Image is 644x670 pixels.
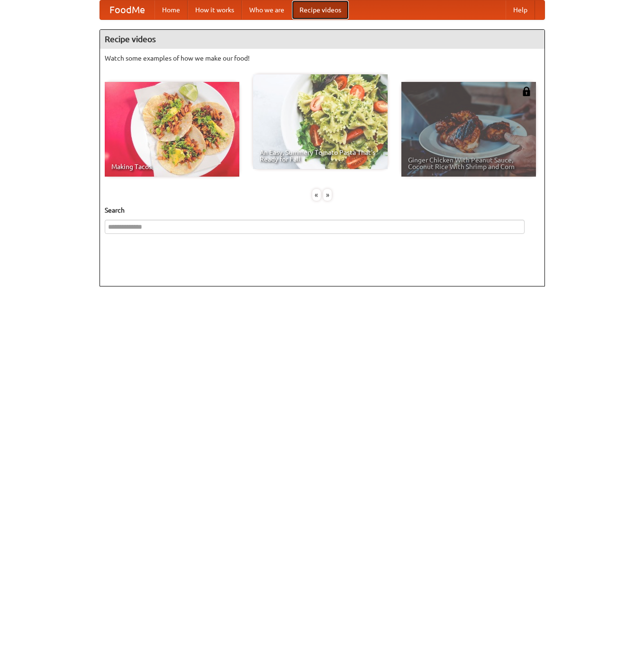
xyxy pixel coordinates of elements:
a: Help [506,0,535,19]
img: 483408.png [522,87,531,96]
a: Home [154,0,188,19]
h4: Recipe videos [100,30,544,49]
div: » [323,189,332,201]
a: An Easy, Summery Tomato Pasta That's Ready for Fall [253,74,388,169]
p: Watch some examples of how we make our food! [105,54,540,63]
a: FoodMe [100,0,154,19]
h5: Search [105,205,540,215]
div: « [312,189,321,201]
a: Making Tacos [105,82,239,177]
a: Who we are [242,0,292,19]
a: How it works [188,0,242,19]
span: Making Tacos [111,163,233,170]
span: An Easy, Summery Tomato Pasta That's Ready for Fall [260,149,381,162]
a: Recipe videos [292,0,349,19]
